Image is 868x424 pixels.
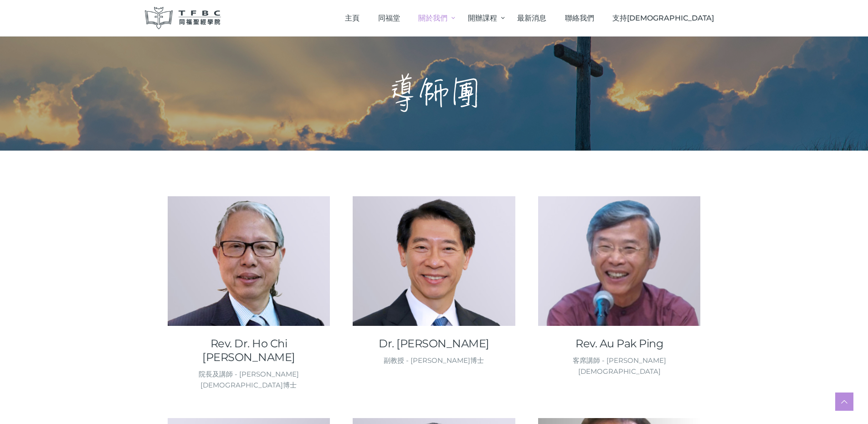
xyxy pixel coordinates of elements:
[353,355,515,366] div: 副教授 - [PERSON_NAME]博士
[387,73,481,114] h1: 導師團
[538,337,701,351] a: Rev. Au Pak Ping
[168,337,330,364] a: Rev. Dr. Ho Chi [PERSON_NAME]
[353,337,515,351] a: Dr. [PERSON_NAME]
[409,5,458,31] a: 關於我們
[458,5,508,31] a: 開辦課程
[835,393,853,411] a: Scroll to top
[508,5,556,31] a: 最新消息
[603,5,724,31] a: 支持[DEMOGRAPHIC_DATA]
[336,5,369,31] a: 主頁
[369,5,409,31] a: 同福堂
[145,7,221,29] img: 同福聖經學院 TFBC
[517,14,546,22] span: 最新消息
[538,355,701,377] div: 客席講師 - [PERSON_NAME][DEMOGRAPHIC_DATA]
[418,14,447,22] span: 關於我們
[612,14,714,22] span: 支持[DEMOGRAPHIC_DATA]
[378,14,400,22] span: 同福堂
[555,5,603,31] a: 聯絡我們
[168,369,330,391] div: 院長及講師 - [PERSON_NAME][DEMOGRAPHIC_DATA]博士
[468,14,497,22] span: 開辦課程
[345,14,360,22] span: 主頁
[565,14,594,22] span: 聯絡我們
